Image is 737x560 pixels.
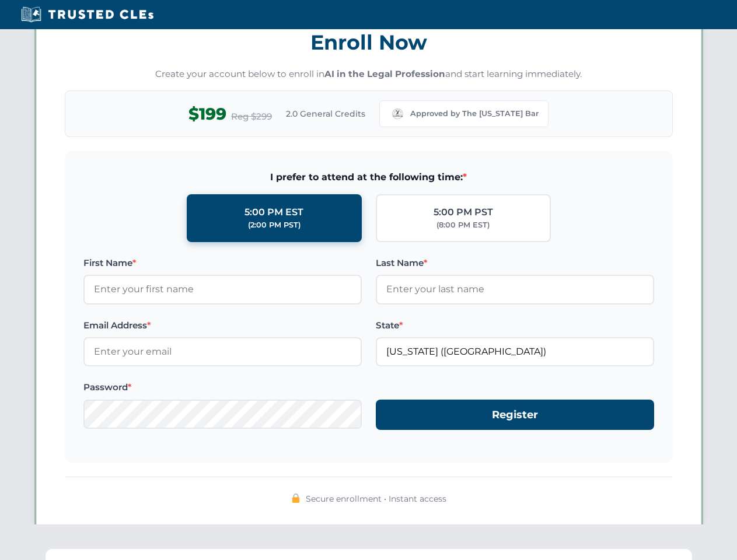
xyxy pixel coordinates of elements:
[244,205,303,220] div: 5:00 PM EST
[83,318,362,332] label: Email Address
[376,275,654,304] input: Enter your last name
[65,68,673,81] p: Create your account below to enroll in and start learning immediately.
[436,219,490,231] div: (8:00 PM EST)
[306,492,446,505] span: Secure enrollment • Instant access
[286,107,365,120] span: 2.0 General Credits
[83,256,362,270] label: First Name
[324,68,445,79] strong: AI in the Legal Profession
[410,108,539,120] span: Approved by The [US_STATE] Bar
[18,6,157,23] img: Trusted CLEs
[231,110,272,124] span: Reg $299
[291,494,301,503] img: 🔒
[248,219,301,231] div: (2:00 PM PST)
[376,256,654,270] label: Last Name
[434,205,493,220] div: 5:00 PM PST
[83,170,654,185] span: I prefer to attend at the following time:
[83,337,362,366] input: Enter your email
[83,380,362,394] label: Password
[376,337,654,366] input: Missouri (MO)
[65,24,673,61] h3: Enroll Now
[376,400,654,430] button: Register
[389,106,406,122] img: Missouri Bar
[188,101,226,127] span: $199
[83,275,362,304] input: Enter your first name
[376,318,654,332] label: State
